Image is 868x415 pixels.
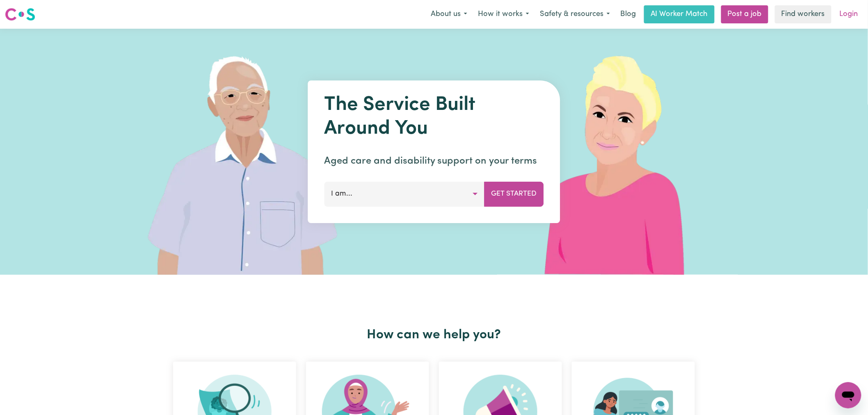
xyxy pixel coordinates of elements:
button: How it works [473,6,535,23]
img: Careseekers logo [5,7,35,22]
button: Get Started [484,182,544,206]
button: I am... [324,182,485,206]
p: Aged care and disability support on your terms [324,154,544,169]
h2: How can we help you? [168,327,700,343]
iframe: Button to launch messaging window [835,382,861,408]
a: Blog [615,5,641,23]
a: Post a job [721,5,768,23]
h1: The Service Built Around You [324,93,544,141]
button: About us [425,6,473,23]
a: Careseekers logo [5,5,35,24]
button: Safety & resources [535,6,615,23]
a: Find workers [775,5,831,23]
a: Login [835,5,863,23]
a: AI Worker Match [644,5,715,23]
